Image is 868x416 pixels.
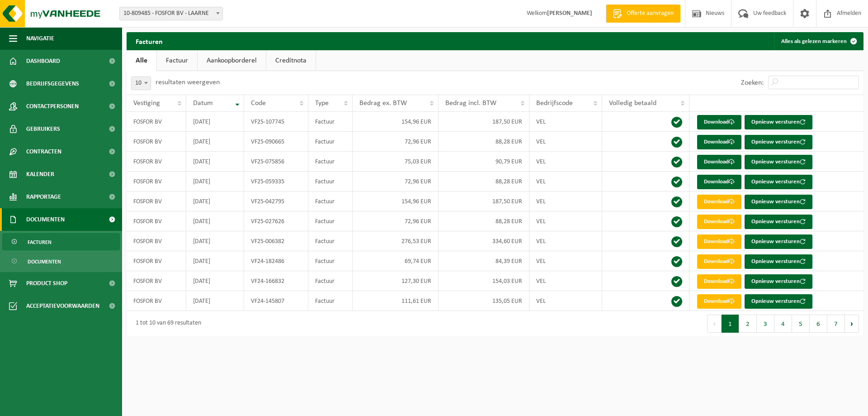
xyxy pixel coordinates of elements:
span: Bedrijfscode [536,100,573,107]
td: [DATE] [186,172,244,191]
td: VEL [529,211,603,231]
label: Zoeken: [741,79,764,86]
span: Bedrijfsgegevens [26,72,79,95]
td: [DATE] [186,211,244,231]
span: 10-809485 - FOSFOR BV - LAARNE [120,7,222,20]
button: Opnieuw versturen [745,215,812,229]
td: Factuur [308,251,353,271]
button: Opnieuw versturen [745,155,812,169]
td: 72,96 EUR [353,211,439,231]
td: 69,74 EUR [353,251,439,271]
td: VF24-166832 [244,271,308,291]
a: Download [697,274,741,289]
td: VF25-059335 [244,172,308,191]
span: Code [251,100,266,107]
td: VF24-145807 [244,291,308,311]
td: Factuur [308,191,353,211]
button: Opnieuw versturen [745,294,812,309]
span: 10-809485 - FOSFOR BV - LAARNE [119,7,223,20]
td: 88,28 EUR [439,211,529,231]
button: 1 [722,315,739,333]
td: 154,96 EUR [353,191,439,211]
td: VF25-075856 [244,152,308,172]
td: FOSFOR BV [127,271,186,291]
button: Opnieuw versturen [745,175,812,189]
span: Vestiging [133,100,160,107]
td: [DATE] [186,191,244,211]
td: Factuur [308,211,353,231]
td: VF25-006382 [244,231,308,251]
a: Factuur [157,50,197,71]
td: 127,30 EUR [353,271,439,291]
td: VF24-182486 [244,251,308,271]
td: VF25-107745 [244,112,308,132]
td: 154,96 EUR [353,112,439,132]
button: Opnieuw versturen [745,274,812,289]
span: Facturen [28,234,52,251]
button: Next [845,315,859,333]
td: 187,50 EUR [439,191,529,211]
td: 75,03 EUR [353,152,439,172]
td: Factuur [308,172,353,191]
button: Previous [707,315,722,333]
td: VEL [529,112,603,132]
td: [DATE] [186,251,244,271]
a: Download [697,175,741,189]
td: FOSFOR BV [127,112,186,132]
a: Aankoopborderel [198,50,266,71]
span: Offerte aanvragen [624,9,676,18]
button: 6 [810,315,827,333]
a: Facturen [2,233,120,250]
button: Opnieuw versturen [745,254,812,269]
td: 154,03 EUR [439,271,529,291]
span: Documenten [28,253,61,270]
span: Gebruikers [26,118,60,140]
span: Rapportage [26,186,61,208]
td: [DATE] [186,112,244,132]
td: 90,79 EUR [439,152,529,172]
td: 276,53 EUR [353,231,439,251]
td: VF25-027626 [244,211,308,231]
td: 88,28 EUR [439,132,529,152]
td: [DATE] [186,231,244,251]
td: FOSFOR BV [127,152,186,172]
td: FOSFOR BV [127,132,186,152]
a: Download [697,234,741,249]
td: 135,05 EUR [439,291,529,311]
td: VEL [529,251,603,271]
button: 2 [739,315,757,333]
a: Download [697,215,741,229]
span: Type [315,100,329,107]
td: 84,39 EUR [439,251,529,271]
button: 5 [792,315,810,333]
td: VF25-090665 [244,132,308,152]
td: Factuur [308,291,353,311]
td: [DATE] [186,132,244,152]
button: Opnieuw versturen [745,195,812,209]
a: Creditnota [266,50,316,71]
td: VEL [529,172,603,191]
td: FOSFOR BV [127,211,186,231]
span: Contactpersonen [26,95,79,118]
td: [DATE] [186,271,244,291]
button: 4 [774,315,792,333]
h2: Facturen [127,32,172,50]
td: 334,60 EUR [439,231,529,251]
a: Documenten [2,253,120,270]
td: FOSFOR BV [127,291,186,311]
td: FOSFOR BV [127,172,186,191]
td: VEL [529,231,603,251]
td: 72,96 EUR [353,132,439,152]
td: VEL [529,191,603,211]
a: Download [697,155,741,169]
a: Download [697,115,741,129]
span: Product Shop [26,272,67,295]
td: Factuur [308,152,353,172]
a: Download [697,294,741,309]
td: [DATE] [186,291,244,311]
td: 111,61 EUR [353,291,439,311]
td: VEL [529,152,603,172]
span: Volledig betaald [609,100,656,107]
span: Navigatie [26,27,54,50]
button: Opnieuw versturen [745,115,812,129]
